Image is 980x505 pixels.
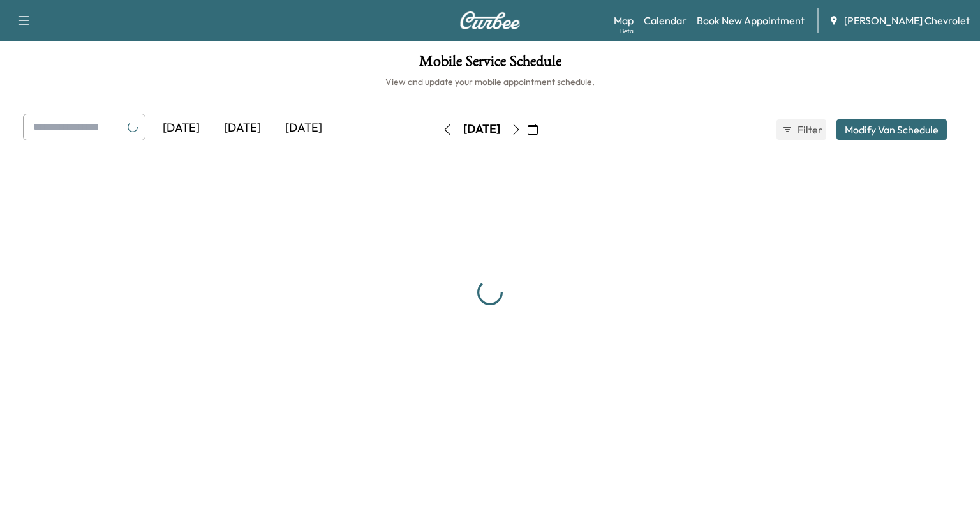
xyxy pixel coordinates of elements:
a: Book New Appointment [697,13,805,28]
a: Calendar [644,13,687,28]
h6: View and update your mobile appointment schedule. [13,75,967,88]
div: [DATE] [212,114,273,143]
button: Modify Van Schedule [836,119,947,140]
span: [PERSON_NAME] Chevrolet [844,13,970,28]
span: Filter [798,122,820,137]
button: Filter [776,119,826,140]
div: [DATE] [273,114,334,143]
div: [DATE] [151,114,212,143]
div: Beta [620,26,634,36]
div: [DATE] [463,121,500,137]
h1: Mobile Service Schedule [13,54,967,75]
img: Curbee Logo [459,11,521,29]
a: MapBeta [614,13,634,28]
